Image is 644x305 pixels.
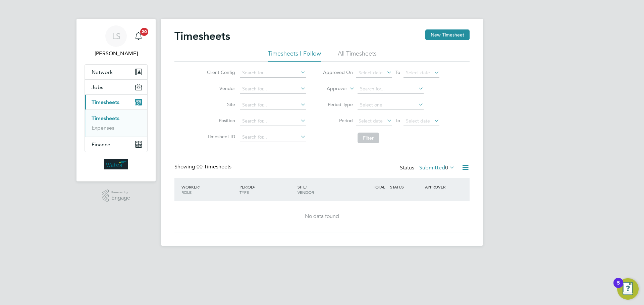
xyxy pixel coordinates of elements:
label: Period [323,118,353,124]
label: Client Config [205,69,235,75]
input: Search for... [240,117,306,126]
button: Filter [358,133,379,143]
span: / [254,184,255,189]
span: To [393,116,402,125]
button: Finance [85,137,147,152]
input: Search for... [358,84,424,94]
div: No data found [181,213,463,220]
div: Showing [174,163,233,170]
button: Timesheets [85,95,147,109]
span: Select date [406,118,430,124]
input: Search for... [240,133,306,142]
button: Network [85,65,147,79]
div: SITE [296,181,354,198]
div: Timesheets [85,109,147,137]
span: TYPE [239,189,249,195]
span: Select date [359,70,383,76]
div: WORKER [180,181,238,198]
span: 0 [445,164,448,171]
span: LS [112,32,120,41]
span: Timesheets [92,99,119,105]
span: Finance [92,141,110,148]
label: Timesheet ID [205,134,235,140]
input: Search for... [240,100,306,110]
div: STATUS [388,181,423,193]
span: Select date [406,70,430,76]
button: Open Resource Center, 5 new notifications [617,278,639,300]
span: / [199,184,200,189]
span: Powered by [111,189,130,195]
span: Engage [111,195,130,201]
div: APPROVER [423,181,458,193]
div: Status [400,163,456,173]
a: LS[PERSON_NAME] [85,25,148,58]
a: Timesheets [92,115,119,122]
input: Search for... [240,84,306,94]
button: New Timesheet [425,29,470,40]
label: Approved On [323,69,353,75]
label: Submitted [419,164,455,171]
label: Period Type [323,101,353,107]
span: ROLE [181,189,192,195]
li: Timesheets I Follow [268,50,321,62]
span: Network [92,69,113,75]
span: Lorraine Smith [85,50,148,58]
div: PERIOD [238,181,296,198]
nav: Main navigation [76,19,156,181]
a: Powered byEngage [102,189,130,202]
input: Search for... [240,68,306,78]
span: 00 Timesheets [197,163,231,170]
li: All Timesheets [338,50,377,62]
div: 5 [617,283,620,292]
span: VENDOR [298,189,314,195]
span: 20 [140,28,148,36]
span: Select date [359,118,383,124]
button: Jobs [85,80,147,94]
h2: Timesheets [174,29,230,43]
span: To [393,68,402,77]
img: wates-logo-retina.png [104,159,128,169]
a: 20 [132,25,145,47]
span: Jobs [92,84,103,90]
label: Site [205,101,235,107]
span: / [306,184,307,189]
label: Approver [317,85,347,92]
a: Go to home page [85,159,148,169]
span: TOTAL [373,184,385,189]
input: Select one [358,100,424,110]
a: Expenses [92,125,114,131]
label: Vendor [205,85,235,91]
label: Position [205,118,235,124]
